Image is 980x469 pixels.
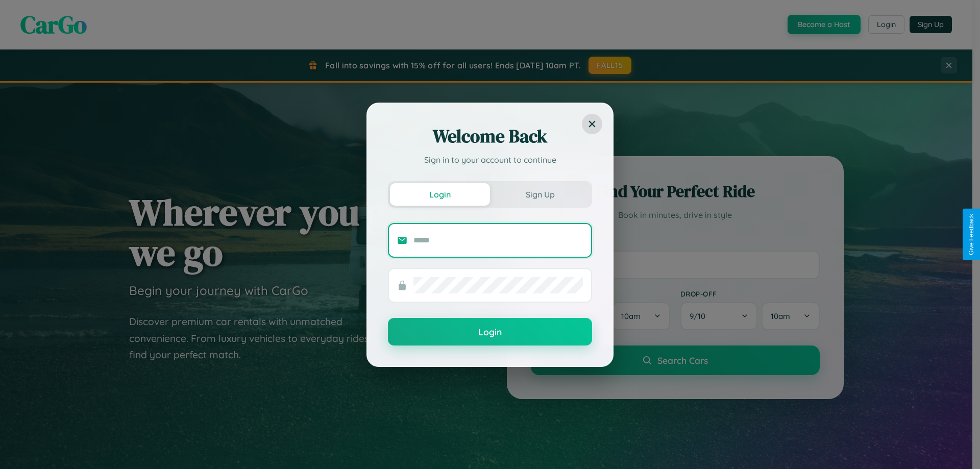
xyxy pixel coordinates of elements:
[490,183,590,206] button: Sign Up
[390,183,490,206] button: Login
[968,214,975,255] div: Give Feedback
[388,318,592,345] button: Login
[388,154,592,166] p: Sign in to your account to continue
[388,124,592,149] h2: Welcome Back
